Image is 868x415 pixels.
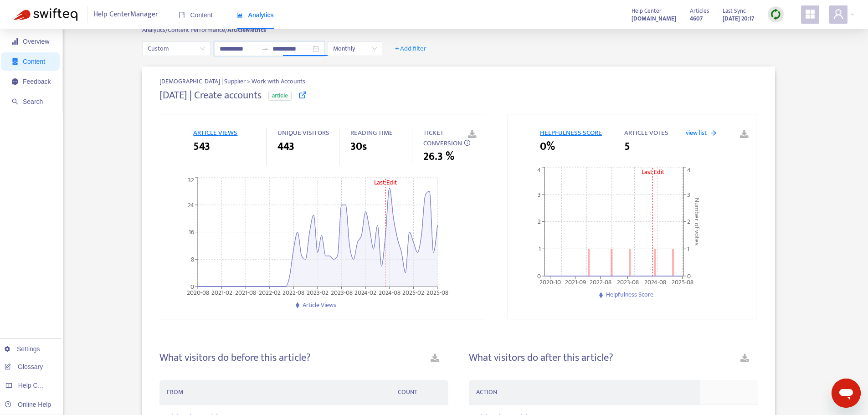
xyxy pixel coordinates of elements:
span: Content [23,58,45,65]
span: Monthly [333,42,377,56]
span: Articles [690,6,709,16]
span: ARTICLE VOTES [624,127,668,138]
tspan: 2021-09 [565,277,586,287]
tspan: Last Edit [374,177,397,188]
span: article [268,91,292,101]
h4: [DATE] | Create accounts [159,89,262,102]
span: to [262,45,269,52]
img: sync.dc5367851b00ba804db3.png [770,9,781,20]
th: FROM [159,380,391,405]
span: 0% [540,138,555,155]
span: Analytics [236,11,274,19]
span: signal [12,38,18,45]
span: Analytics/ Content Performance/ [142,25,227,35]
tspan: 8 [191,254,194,265]
span: swap-right [262,45,269,52]
a: Settings [5,345,40,353]
span: Last Sync [723,6,746,16]
span: Help Center [632,6,662,16]
span: user [833,9,844,20]
span: Work with Accounts [252,77,305,86]
tspan: 1 [539,244,541,254]
span: 543 [193,138,210,155]
tspan: 2021-02 [211,287,232,298]
tspan: 2022-02 [259,287,281,298]
tspan: 2025-02 [403,287,425,298]
span: view list [686,128,707,138]
a: Glossary [5,363,43,370]
span: area-chart [236,12,243,18]
tspan: Number of votes [691,198,703,246]
span: Helpfulness Score [606,289,653,300]
span: message [12,78,18,85]
tspan: 2023-02 [307,287,329,298]
span: 30s [350,138,367,155]
iframe: Button to launch messaging window [832,379,861,408]
tspan: Last Edit [642,167,664,177]
span: 5 [624,138,630,155]
tspan: 16 [189,227,194,237]
tspan: 2025-08 [426,287,448,298]
span: Custom [148,42,205,56]
span: HELPFULNESS SCORE [540,127,602,138]
tspan: 2022-08 [283,287,305,298]
tspan: 0 [687,271,691,282]
tspan: 4 [687,165,691,175]
h4: What visitors do before this article? [159,352,311,364]
button: + Add filter [388,41,433,56]
tspan: 2023-08 [617,277,639,287]
span: arrow-right [710,130,717,136]
th: COUNT [390,380,448,405]
span: Help Centers [18,382,56,389]
tspan: 2025-08 [672,277,693,287]
tspan: 4 [537,165,541,175]
a: Online Help [5,401,51,408]
tspan: 2024-08 [644,277,666,287]
tspan: 2020-10 [539,277,561,287]
span: appstore [805,9,816,20]
tspan: 0 [537,271,541,282]
span: container [12,58,18,65]
img: Swifteq [14,8,77,21]
tspan: 2021-08 [236,287,257,298]
span: TICKET CONVERSION [423,127,462,149]
span: + Add filter [395,43,426,54]
span: Search [23,98,43,105]
tspan: 2024-02 [355,287,377,298]
span: 443 [277,138,294,155]
h4: What visitors do after this article? [469,352,613,364]
tspan: 24 [188,200,194,210]
tspan: 32 [188,175,194,185]
a: [DOMAIN_NAME] [632,13,676,24]
span: READING TIME [350,127,393,138]
span: search [12,98,18,105]
span: ARTICLE VIEWS [193,127,237,138]
strong: [DOMAIN_NAME] [632,14,676,24]
tspan: 2024-08 [379,287,401,298]
span: Help Center Manager [93,6,158,23]
tspan: 3 [538,190,541,200]
tspan: 2022-08 [590,277,611,287]
span: book [179,12,185,18]
span: Overview [23,38,49,45]
tspan: 0 [190,282,194,292]
tspan: 3 [687,190,690,200]
span: Article Views [303,300,336,310]
strong: 4607 [690,14,703,24]
tspan: 2 [538,217,541,227]
span: [DEMOGRAPHIC_DATA] | Supplier [159,76,247,87]
tspan: 1 [687,244,689,254]
tspan: 2 [687,217,690,227]
tspan: 2023-08 [331,287,353,298]
span: 26.3 % [423,149,454,165]
tspan: 2020-08 [187,287,209,298]
span: UNIQUE VISITORS [277,127,329,138]
span: Feedback [23,78,51,85]
th: ACTION [469,380,700,405]
span: Content [179,11,213,19]
strong: [DATE] 20:17 [723,14,754,24]
span: > [247,76,252,87]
